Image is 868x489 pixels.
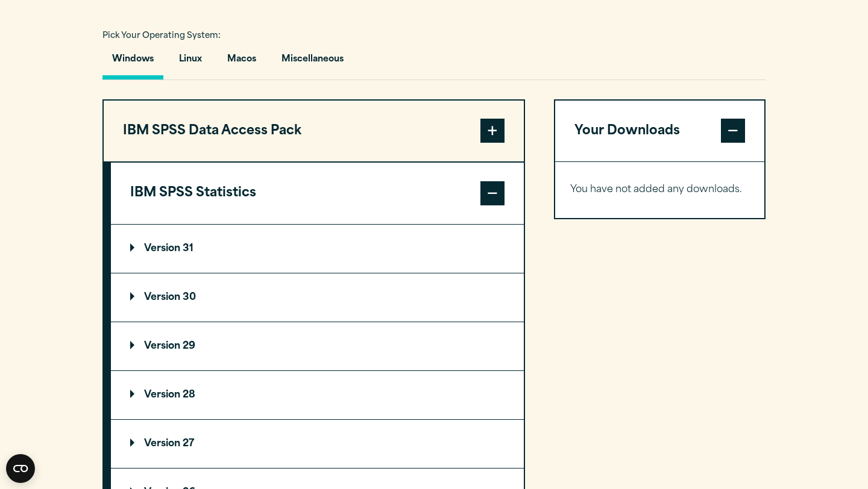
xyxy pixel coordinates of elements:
[555,101,764,162] button: Your Downloads
[130,293,196,302] p: Version 30
[272,45,353,79] button: Miscellaneous
[130,341,195,351] p: Version 29
[111,371,524,419] summary: Version 28
[218,45,266,79] button: Macos
[111,322,524,370] summary: Version 29
[102,45,163,79] button: Windows
[555,161,764,218] div: Your Downloads
[102,32,221,40] span: Pick Your Operating System:
[111,163,524,224] button: IBM SPSS Statistics
[130,390,195,400] p: Version 28
[111,420,524,468] summary: Version 27
[130,439,194,449] p: Version 27
[111,273,524,322] summary: Version 30
[111,225,524,273] summary: Version 31
[6,454,35,483] button: Open CMP widget
[169,45,212,79] button: Linux
[570,181,749,199] p: You have not added any downloads.
[130,244,193,254] p: Version 31
[104,101,524,162] button: IBM SPSS Data Access Pack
